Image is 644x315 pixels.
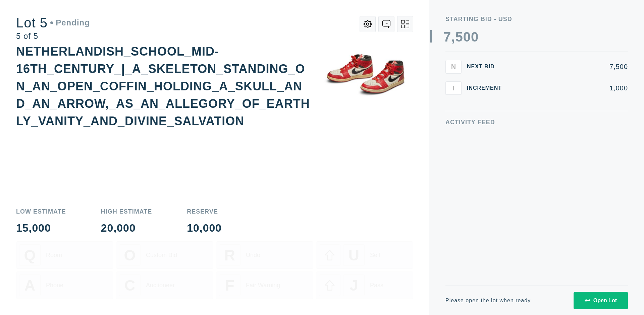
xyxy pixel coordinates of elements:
button: Open Lot [574,292,628,309]
div: 0 [471,30,479,44]
div: NETHERLANDISH_SCHOOL_MID-16TH_CENTURY_|_A_SKELETON_STANDING_ON_AN_OPEN_COFFIN_HOLDING_A_SKULL_AND... [16,45,310,128]
div: High Estimate [101,209,152,215]
div: Increment [467,85,507,91]
div: 5 of 5 [16,32,90,40]
button: N [445,60,462,73]
div: 20,000 [101,223,152,233]
div: 10,000 [187,223,222,233]
div: 7 [443,30,451,44]
div: Reserve [187,209,222,215]
div: Open Lot [585,298,617,304]
div: Activity Feed [445,119,628,125]
div: 15,000 [16,223,66,233]
div: Next Bid [467,64,507,69]
div: Lot 5 [16,16,90,29]
div: Starting Bid - USD [445,16,628,22]
div: Low Estimate [16,209,66,215]
div: 5 [455,30,463,44]
span: I [452,84,454,92]
span: N [451,63,456,70]
div: , [451,30,455,164]
div: 1,000 [513,85,628,91]
button: I [445,81,462,95]
div: Pending [50,19,90,27]
div: Please open the lot when ready [445,298,531,303]
div: 0 [463,30,471,44]
div: 7,500 [513,63,628,70]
